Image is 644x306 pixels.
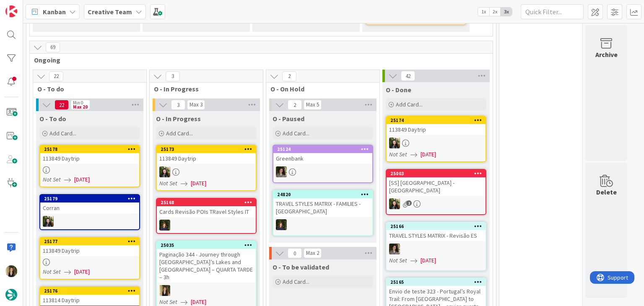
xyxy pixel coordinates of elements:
div: 25177113849 Daytrip [40,238,139,256]
span: O - On Hold [270,85,369,93]
span: [DATE] [191,179,206,188]
div: Max 2 [306,251,319,255]
span: Add Card... [166,130,193,137]
div: Cards Revisão POIs TRavel Styles IT [157,206,256,217]
div: TRAVEL STYLES MATRIX - FAMILIES - [GEOGRAPHIC_DATA] [273,198,372,217]
span: 69 [46,42,60,52]
div: 25165 [387,278,486,286]
span: 2 [288,100,302,110]
span: O - In Progress [156,114,201,123]
span: O - To do [37,85,136,93]
div: 24820TRAVEL STYLES MATRIX - FAMILIES - [GEOGRAPHIC_DATA] [273,191,372,217]
i: Not Set [43,176,61,183]
div: 25124 [277,146,372,152]
img: Visit kanbanzone.com [5,5,17,17]
img: MC [276,219,287,230]
div: 25176113814 Daytrip [40,287,139,306]
div: 25035Paginação 344 - Journey through [GEOGRAPHIC_DATA]’s Lakes and [GEOGRAPHIC_DATA] – QUARTA TAR... [157,241,256,283]
div: BC [157,166,256,177]
span: 2 [282,71,296,81]
div: BC [40,216,139,227]
div: [SS] [GEOGRAPHIC_DATA] - [GEOGRAPHIC_DATA] [387,177,486,196]
div: 113849 Daytrip [157,153,256,164]
div: Max 3 [190,103,203,107]
div: MC [157,220,256,231]
div: 25179 [40,195,139,202]
div: 25168 [161,200,256,205]
span: [DATE] [74,175,90,184]
div: 25173 [161,146,256,152]
span: Add Card... [283,278,309,285]
div: 25178 [40,145,139,153]
div: Max 5 [306,103,319,107]
i: Not Set [389,257,407,264]
span: O - To do [39,114,66,123]
div: 113849 Daytrip [40,245,139,256]
div: 25174 [390,117,486,123]
div: 25168 [157,199,256,206]
input: Quick Filter... [521,4,584,19]
span: Add Card... [396,101,423,108]
i: Not Set [389,150,407,158]
div: 25168Cards Revisão POIs TRavel Styles IT [157,199,256,217]
span: 3x [501,8,512,16]
span: [DATE] [74,267,90,276]
div: 25003[SS] [GEOGRAPHIC_DATA] - [GEOGRAPHIC_DATA] [387,170,486,196]
div: 25124 [273,145,372,153]
span: Add Card... [283,130,309,137]
span: O - Paused [273,114,304,123]
span: Ongoing [34,56,482,64]
div: 25003 [387,170,486,177]
span: Add Card... [49,130,76,137]
span: 42 [401,71,415,81]
div: 25035 [157,241,256,249]
img: BC [159,166,170,177]
div: Corran [40,202,139,213]
div: 24820 [277,192,372,197]
i: Not Set [159,179,177,187]
div: 25176 [44,288,139,294]
div: Greenbank [273,153,372,164]
img: BC [389,198,400,209]
span: 22 [49,71,63,81]
span: Support [18,1,38,11]
div: 25173 [157,145,256,153]
div: MS [273,166,372,177]
div: 25177 [40,238,139,245]
img: SP [159,285,170,296]
div: 25035 [161,242,256,248]
div: 25176 [40,287,139,295]
div: 25173113849 Daytrip [157,145,256,164]
span: 2 [406,200,412,206]
div: 25166 [387,223,486,230]
div: 113849 Daytrip [387,124,486,135]
img: SP [5,265,17,277]
div: MS [387,244,486,254]
div: 25174113849 Daytrip [387,117,486,135]
span: Kanban [43,7,66,17]
div: BC [387,198,486,209]
div: 25178 [44,146,139,152]
div: 25166 [390,223,486,229]
div: Archive [595,49,618,60]
div: 25179Corran [40,195,139,213]
span: 3 [166,71,180,81]
img: MC [159,220,170,231]
span: O - Done [386,86,411,94]
div: 25174 [387,117,486,124]
div: Delete [596,187,617,197]
div: Paginação 344 - Journey through [GEOGRAPHIC_DATA]’s Lakes and [GEOGRAPHIC_DATA] – QUARTA TARDE – 3h [157,249,256,283]
span: 22 [55,100,69,110]
div: 25178113849 Daytrip [40,145,139,164]
div: 25177 [44,239,139,244]
img: BC [389,137,400,148]
img: BC [43,216,54,227]
span: [DATE] [421,150,436,159]
img: MS [276,166,287,177]
span: 0 [288,248,302,258]
span: [DATE] [421,256,436,265]
img: avatar [5,289,17,301]
div: 113814 Daytrip [40,295,139,306]
div: 25179 [44,196,139,202]
div: 113849 Daytrip [40,153,139,164]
